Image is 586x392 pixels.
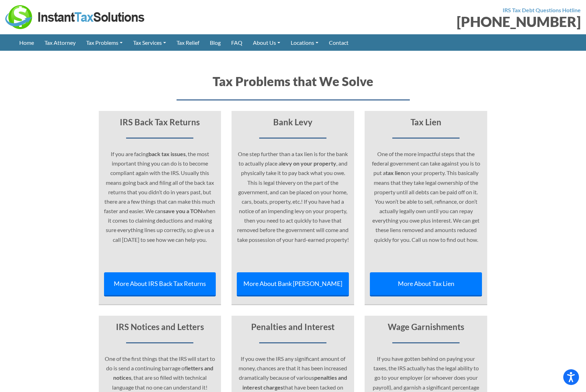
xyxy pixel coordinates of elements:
a: More About Bank [PERSON_NAME] [237,272,349,296]
p: One of the more impactful steps that the federal government can take against you is to put a on y... [370,149,482,267]
a: Tax Lien [370,117,482,139]
strong: tax lien [386,170,404,176]
strong: penalties and interest charges [242,374,347,391]
a: IRS Notices and Letters [104,321,216,344]
a: More About Tax Lien [370,272,482,296]
strong: IRS Tax Debt Questions Hotline [503,7,581,13]
a: Tax Services [128,34,171,51]
a: Locations [285,34,324,51]
a: About Us [248,34,285,51]
a: Home [14,34,39,51]
a: Bank Levy [237,117,349,139]
a: Contact [324,34,354,51]
a: Tax Relief [171,34,205,51]
a: Tax Attorney [39,34,81,51]
strong: back tax issues [149,150,186,157]
p: If you are facing , the most important thing you can do is to become compliant again with the IRS... [104,149,216,267]
a: More About IRS Back Tax Returns [104,272,216,296]
div: [PHONE_NUMBER] [298,15,581,29]
img: Instant Tax Solutions Logo [5,5,145,29]
p: One step further than a tax lien is for the bank to actually place a , and physically take it to ... [237,149,349,267]
a: Blog [205,34,226,51]
a: Wage Garnishments [370,321,482,344]
a: IRS Back Tax Returns [104,117,216,139]
strong: save you a TON [163,208,202,214]
a: FAQ [226,34,248,51]
a: Penalties and Interest [237,321,349,344]
strong: levy on your property [281,160,336,167]
h2: Tax Problems that We Solve [99,72,488,100]
a: Tax Problems [81,34,128,51]
a: Instant Tax Solutions Logo [5,13,145,20]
